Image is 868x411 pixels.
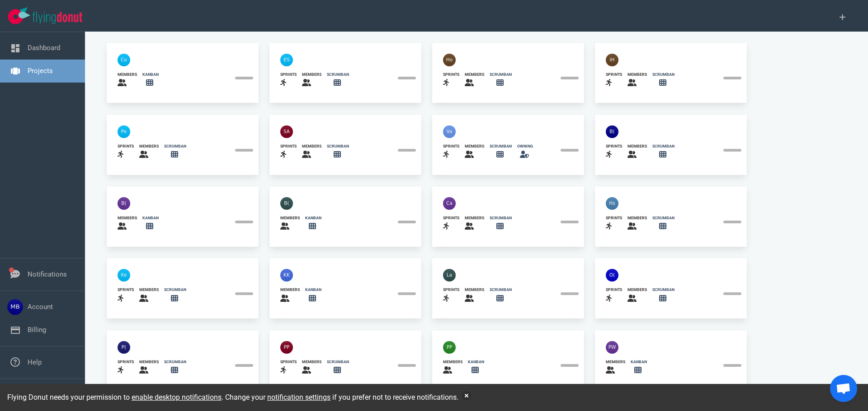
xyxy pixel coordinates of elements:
[118,215,137,232] a: members
[465,287,484,304] a: members
[490,287,512,293] div: scrumban
[327,72,349,78] div: scrumban
[280,72,297,78] div: sprints
[465,287,484,293] div: members
[606,143,622,149] div: sprints
[142,215,159,221] div: kanban
[280,287,300,293] div: members
[28,303,53,311] a: Account
[606,359,625,376] a: members
[139,287,159,304] a: members
[327,359,349,365] div: scrumban
[606,215,622,232] a: sprints
[606,215,622,221] div: sprints
[468,359,484,365] div: kanban
[28,44,60,52] a: Dashboard
[327,143,349,149] div: scrumban
[443,287,459,293] div: sprints
[118,287,134,293] div: sprints
[627,287,647,293] div: members
[490,215,512,221] div: scrumban
[118,197,130,210] img: 40
[280,54,293,66] img: 40
[302,143,321,160] a: members
[280,359,297,365] div: sprints
[305,215,321,221] div: kanban
[280,143,297,149] div: sprints
[443,54,456,66] img: 40
[443,72,459,88] a: sprints
[118,359,134,365] div: sprints
[139,143,159,149] div: members
[465,143,484,160] a: members
[280,269,293,282] img: 40
[465,72,484,88] a: members
[118,287,134,304] a: sprints
[606,341,618,354] img: 40
[280,359,297,376] a: sprints
[280,215,300,232] a: members
[443,125,456,138] img: 40
[606,197,618,210] img: 40
[139,359,159,376] a: members
[627,287,647,304] a: members
[606,269,618,282] img: 40
[305,287,321,293] div: kanban
[267,393,330,402] a: notification settings
[652,215,675,221] div: scrumban
[627,72,647,78] div: members
[280,341,293,354] img: 40
[302,359,321,376] a: members
[33,12,82,24] img: Flying Donut text logo
[118,359,134,376] a: sprints
[490,143,512,149] div: scrumban
[280,215,300,221] div: members
[164,143,186,149] div: scrumban
[118,72,137,88] a: members
[139,359,159,365] div: members
[302,359,321,365] div: members
[28,270,67,278] a: Notifications
[606,287,622,304] a: sprints
[28,358,42,366] a: Help
[443,215,459,232] a: sprints
[631,359,647,365] div: kanban
[606,143,622,160] a: sprints
[652,143,675,149] div: scrumban
[118,143,134,149] div: sprints
[627,143,647,149] div: members
[118,215,137,221] div: members
[830,375,857,402] div: Open de chat
[606,125,618,138] img: 40
[7,393,222,402] span: Flying Donut needs your permission to
[132,393,222,402] a: enable desktop notifications
[627,143,647,160] a: members
[118,125,130,138] img: 40
[606,72,622,88] a: sprints
[118,341,130,354] img: 40
[443,269,456,282] img: 40
[465,215,484,221] div: members
[302,72,321,88] a: members
[652,72,675,78] div: scrumban
[627,215,647,221] div: members
[606,359,625,365] div: members
[443,197,456,210] img: 40
[652,287,675,293] div: scrumban
[280,72,297,88] a: sprints
[28,326,46,334] a: Billing
[280,143,297,160] a: sprints
[164,287,186,293] div: scrumban
[222,393,458,402] span: . Change your if you prefer not to receive notifications.
[443,143,459,149] div: sprints
[465,215,484,232] a: members
[118,143,134,160] a: sprints
[517,143,533,149] div: owning
[443,341,456,354] img: 40
[606,287,622,293] div: sprints
[280,287,300,304] a: members
[118,54,130,66] img: 40
[28,67,53,75] a: Projects
[139,143,159,160] a: members
[443,359,462,365] div: members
